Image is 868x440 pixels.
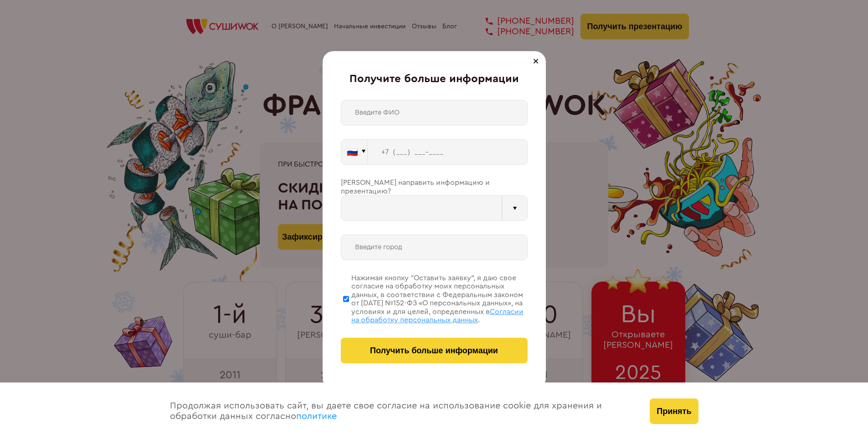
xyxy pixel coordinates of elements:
div: Получите больше информации [341,73,528,86]
button: 🇷🇺 [341,139,368,165]
input: Введите город [341,235,528,260]
span: Получить больше информации [370,346,498,356]
button: Принять [650,398,698,424]
span: Согласии на обработку персональных данных [351,308,524,324]
input: Введите ФИО [341,100,528,126]
div: Продолжая использовать сайт, вы даете свое согласие на использование cookie для хранения и обрабо... [161,382,641,440]
input: +7 (___) ___-____ [368,139,528,165]
div: Нажимая кнопку “Оставить заявку”, я даю свое согласие на обработку моих персональных данных, в со... [351,274,528,324]
button: Получить больше информации [341,338,528,363]
a: политике [296,412,337,421]
div: [PERSON_NAME] направить информацию и презентацию? [341,178,528,195]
